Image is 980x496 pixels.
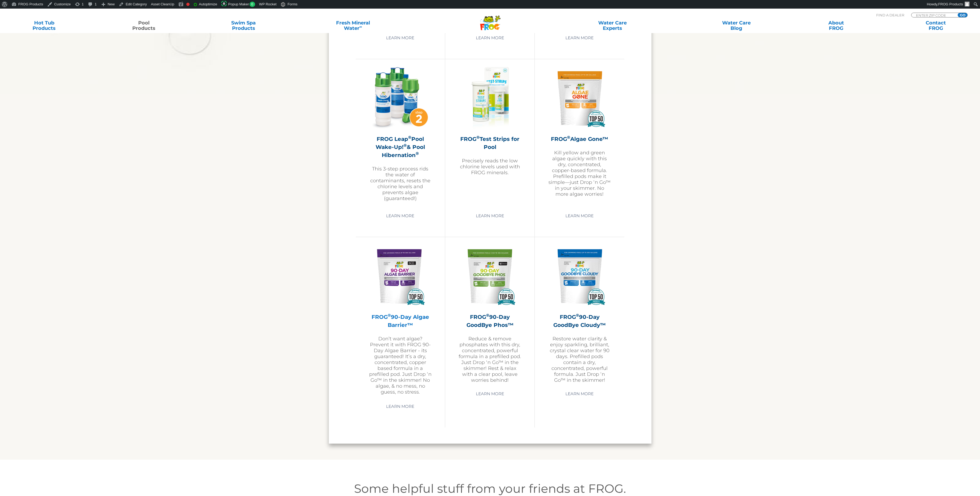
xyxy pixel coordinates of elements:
img: 90-DAY-ALGAE-BARRIER-30K-FRONTVIEW-FORM_PSN.webp [369,245,432,308]
a: FROG®90-Day Algae Barrier™Don’t want algae? Prevent it with FROG 90-Day Algae Barrier - its guara... [369,245,432,395]
h2: FROG 90-Day GoodBye Cloudy™ [548,313,611,329]
span: 0 [250,2,255,7]
a: Water CareBlog [698,20,775,31]
a: Learn More [559,33,600,43]
a: Learn More [559,211,600,221]
a: AboutFROG [797,20,875,31]
h2: Some helpful stuff from your friends at FROG. [329,481,651,496]
a: FROG®Algae Gone™Kill yellow and green algae quickly with this dry, concentrated, copper-based for... [548,67,611,207]
sup: ® [404,143,407,148]
a: FROG®Test Strips for PoolPrecisely reads the low chlorine levels used with FROG minerals. [459,67,521,207]
a: Hot TubProducts [5,20,83,31]
a: Learn More [469,211,510,221]
p: Reduce & remove phosphates with this dry, concentrated, powerful formula in a prefilled pod. Just... [459,336,521,383]
h2: FROG 90-Day Algae Barrier™ [369,313,432,329]
sup: ® [388,313,391,318]
h2: FROG Leap Pool Wake-Up! & Pool Hibernation [369,135,432,159]
a: Learn More [380,211,420,221]
img: 90-DAY-GOODBYE-CLOUDY-30K-FRONTVIEW-FORM_PSN.webp [548,245,611,308]
a: FROG Leap®Pool Wake-Up!®& Pool Hibernation®This 3-step process rids the water of contaminants, re... [369,67,432,207]
p: Find A Dealer [876,13,904,17]
a: ContactFROG [897,20,975,31]
h2: FROG 90-Day GoodBye Phos™ [459,313,521,329]
sup: ∞ [359,24,362,29]
img: leap-wake-up-hibernate-featured-img-v2-300x300.png [369,67,432,130]
p: Restore water clarity & enjoy sparkling, brilliant, crystal clear water for 90 days. Prefilled po... [548,336,611,383]
p: Kill yellow and green algae quickly with this dry, concentrated, copper-based formula. Prefilled ... [548,150,611,197]
sup: ® [576,313,579,318]
sup: ® [408,135,411,140]
a: Fresh MineralWater∞ [304,20,401,31]
a: Learn More [559,389,600,399]
div: Needs improvement [186,3,190,6]
a: Learn More [380,33,420,43]
sup: ® [486,313,489,318]
a: PoolProducts [105,20,183,31]
p: Precisely reads the low chlorine levels used with FROG minerals. [459,158,521,176]
img: 90-DAY-GOODBYE-PHOS-30K-FRONTVIEW-FORM_PSN.webp [459,245,521,308]
sup: ® [416,151,419,156]
img: ALGAE-GONE-30K-FRONTVIEW-FORM_PSN.webp [548,67,611,130]
h2: FROG Algae Gone™ [548,135,611,143]
a: Learn More [469,389,510,399]
a: Water CareExperts [550,20,676,31]
h2: FROG Test Strips for Pool [459,135,521,151]
p: This 3-step process rids the water of contaminants, resets the chlorine levels and prevents algae... [369,166,432,201]
input: Zip Code Form [915,13,952,17]
a: FROG®90-Day GoodBye Phos™Reduce & remove phosphates with this dry, concentrated, powerful formula... [459,245,521,385]
a: Swim SpaProducts [205,20,282,31]
a: FROG®90-Day GoodBye Cloudy™Restore water clarity & enjoy sparkling, brilliant, crystal clear wate... [548,245,611,385]
p: Don’t want algae? Prevent it with FROG 90-Day Algae Barrier - its guaranteed! It’s a dry, concent... [369,336,432,395]
a: Learn More [380,402,420,411]
sup: ® [567,135,570,140]
span: FROG Products [938,2,963,6]
img: test-strips-pool-featured-img-v2-300x300.png [459,67,521,130]
sup: ® [476,135,480,140]
input: GO [958,13,967,17]
a: Learn More [469,33,510,43]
